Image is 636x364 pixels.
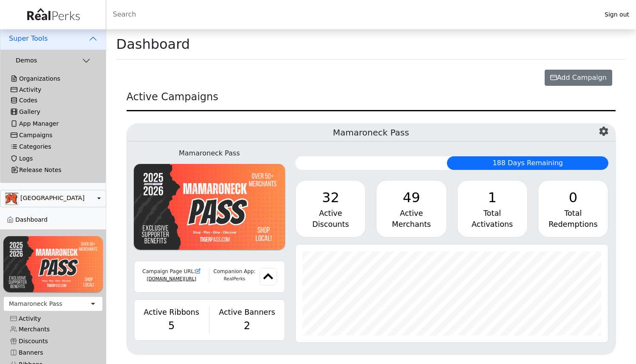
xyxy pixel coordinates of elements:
a: Logs [4,153,102,164]
div: Active Ribbons [139,307,204,318]
h1: Dashboard [116,36,190,52]
a: Release Notes [4,164,102,176]
div: Activity [10,315,96,322]
img: real_perks_logo-01.svg [23,5,84,24]
div: Activity [11,86,96,93]
div: Mamaroneck Pass [134,148,285,158]
a: Sign out [598,9,636,20]
div: Merchants [383,219,439,230]
div: 188 Days Remaining [447,156,608,170]
div: Total [545,208,601,219]
div: Active [383,208,439,219]
a: Active Ribbons 5 [139,307,204,333]
div: 1 [464,187,520,208]
div: Campaign Page URL: [139,268,204,276]
img: UvwXJMpi3zTF1NL6z0MrguGCGojMqrs78ysOqfof.png [3,236,103,292]
a: 0 Total Redemptions [538,180,608,237]
a: Gallery [4,106,102,118]
div: Mamaroneck Pass [9,299,62,308]
div: 0 [545,187,601,208]
a: App Manager [4,118,102,129]
button: Demos [0,50,106,66]
a: [DOMAIN_NAME][URL] [147,276,196,281]
div: Companion App: [209,268,260,276]
div: Total [464,208,520,219]
div: 2 [215,318,280,333]
div: Active [302,208,359,219]
a: Banners [3,347,103,358]
a: 49 Active Merchants [376,180,447,237]
input: Search [106,4,598,25]
button: Add Campaign [545,70,612,86]
h5: Mamaroneck Pass [127,124,616,141]
div: Redemptions [545,219,601,230]
img: 0SBPtshqTvrgEtdEgrWk70gKnUHZpYRm94MZ5hDb.png [6,193,18,204]
a: Categories [4,141,102,152]
div: 5 [139,318,204,333]
div: Discounts [302,219,359,230]
a: Organizations [4,73,102,85]
button: Super Tools [0,28,106,50]
a: Discounts [3,336,103,347]
a: Merchants [3,324,103,335]
div: Active Campaigns [127,89,616,111]
div: Active Banners [215,307,280,318]
a: Active Banners 2 [215,307,280,333]
div: Activations [464,219,520,230]
img: favicon.png [260,268,277,285]
a: 1 Total Activations [457,180,528,237]
a: Codes [4,95,102,106]
div: 49 [383,187,439,208]
img: UvwXJMpi3zTF1NL6z0MrguGCGojMqrs78ysOqfof.png [134,164,285,250]
div: 32 [302,187,359,208]
a: Campaigns [4,130,102,141]
div: RealPerks [209,276,260,282]
a: 32 Active Discounts [295,180,366,237]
